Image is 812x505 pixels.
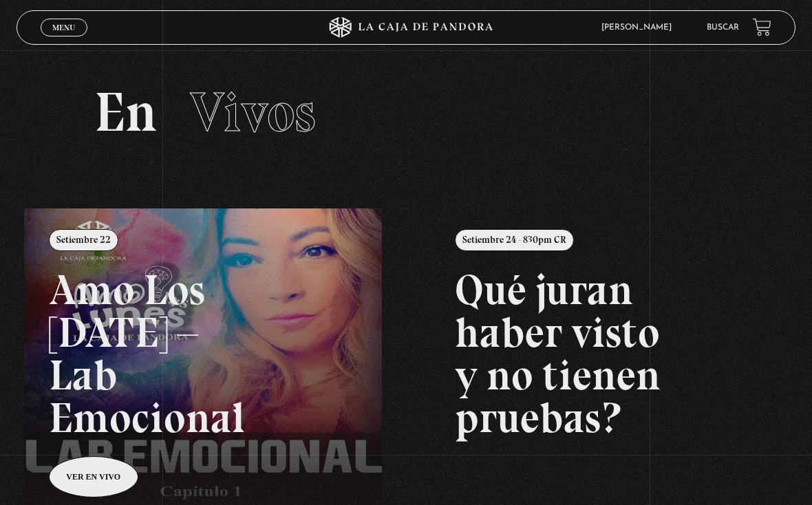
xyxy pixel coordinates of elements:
[707,23,739,32] a: Buscar
[48,34,81,44] span: Cerrar
[190,79,316,145] span: Vivos
[94,85,718,140] h2: En
[753,18,771,36] a: View your shopping cart
[595,23,685,32] span: [PERSON_NAME]
[52,23,75,32] span: Menu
